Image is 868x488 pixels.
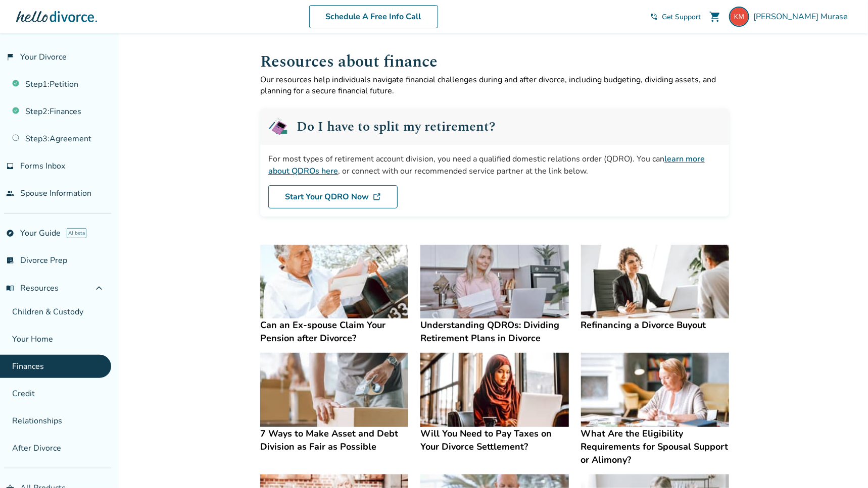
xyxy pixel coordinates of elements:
span: [PERSON_NAME] Murase [753,11,852,22]
h4: Refinancing a Divorce Buyout [581,318,729,332]
span: AI beta [67,228,86,238]
h4: What Are the Eligibility Requirements for Spousal Support or Alimony? [581,427,729,466]
img: DL [373,193,381,201]
img: QDRO [268,117,288,137]
h4: 7 Ways to Make Asset and Debt Division as Fair as Possible [260,427,408,453]
a: What Are the Eligibility Requirements for Spousal Support or Alimony?What Are the Eligibility Req... [581,353,729,466]
img: katsu610@gmail.com [729,7,749,27]
h4: Will You Need to Pay Taxes on Your Divorce Settlement? [420,427,568,453]
a: Start Your QDRO Now [268,185,398,208]
span: shopping_cart [709,11,721,23]
img: 7 Ways to Make Asset and Debt Division as Fair as Possible [260,353,408,427]
span: menu_book [6,284,14,292]
span: inbox [6,162,14,170]
span: list_alt_check [6,256,14,264]
a: Understanding QDROs: Dividing Retirement Plans in DivorceUnderstanding QDROs: Dividing Retirement... [420,245,568,345]
img: Will You Need to Pay Taxes on Your Divorce Settlement? [420,353,568,427]
span: Get Support [662,12,701,22]
p: Our resources help individuals navigate financial challenges during and after divorce, including ... [260,74,729,96]
span: Forms Inbox [20,160,65,172]
a: Can an Ex-spouse Claim Your Pension after Divorce?Can an Ex-spouse Claim Your Pension after Divorce? [260,245,408,345]
span: Resources [6,283,59,294]
a: 7 Ways to Make Asset and Debt Division as Fair as Possible7 Ways to Make Asset and Debt Division ... [260,353,408,453]
a: Schedule A Free Info Call [309,5,438,28]
h1: Resources about finance [260,49,729,74]
img: Refinancing a Divorce Buyout [581,245,729,319]
div: For most types of retirement account division, you need a qualified domestic relations order (QDR... [268,153,721,177]
h4: Understanding QDROs: Dividing Retirement Plans in Divorce [420,318,568,345]
iframe: Chat Widget [817,440,868,488]
a: Will You Need to Pay Taxes on Your Divorce Settlement?Will You Need to Pay Taxes on Your Divorce ... [420,353,568,453]
span: people [6,189,14,197]
a: Refinancing a Divorce BuyoutRefinancing a Divorce Buyout [581,245,729,332]
span: expand_less [93,282,105,294]
h2: Do I have to split my retirement? [297,120,495,133]
span: explore [6,229,14,237]
img: Understanding QDROs: Dividing Retirement Plans in Divorce [420,245,568,319]
img: Can an Ex-spouse Claim Your Pension after Divorce? [260,245,408,319]
span: flag_2 [6,53,14,61]
h4: Can an Ex-spouse Claim Your Pension after Divorce? [260,318,408,345]
span: phone_in_talk [650,13,658,21]
a: phone_in_talkGet Support [650,12,701,22]
img: What Are the Eligibility Requirements for Spousal Support or Alimony? [581,353,729,427]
